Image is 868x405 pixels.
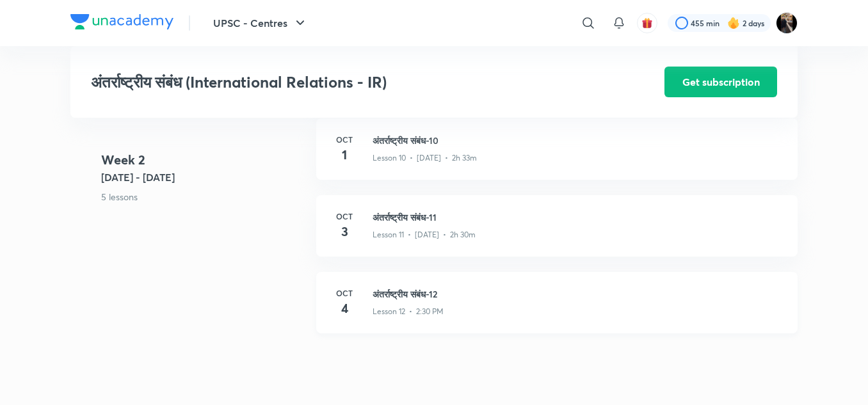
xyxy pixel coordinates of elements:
[641,17,653,29] img: avatar
[332,299,357,318] h4: 4
[727,17,740,29] img: streak
[373,287,782,301] h3: अंतर्राष्ट्रीय संबंध-12
[332,287,357,299] h6: Oct
[91,73,592,91] h3: अंतर्राष्ट्रीय संबंध (International Relations - IR)
[332,222,357,241] h4: 3
[637,13,657,33] button: avatar
[373,134,782,147] h3: अंतर्राष्ट्रीय संबंध-10
[332,145,357,164] h4: 1
[101,170,306,185] h5: [DATE] - [DATE]
[664,67,777,97] button: Get subscription
[373,210,782,224] h3: अंतर्राष्ट्रीय संबंध-11
[70,14,173,29] img: Company Logo
[776,12,798,34] img: amit tripathi
[70,14,173,33] a: Company Logo
[373,229,476,241] p: Lesson 11 • [DATE] • 2h 30m
[205,10,316,36] button: UPSC - Centres
[101,150,306,170] h4: Week 2
[332,134,357,145] h6: Oct
[316,195,798,272] a: Oct3अंतर्राष्ट्रीय संबंध-11Lesson 11 • [DATE] • 2h 30m
[101,190,306,203] p: 5 lessons
[373,306,444,317] p: Lesson 12 • 2:30 PM
[316,118,798,195] a: Oct1अंतर्राष्ट्रीय संबंध-10Lesson 10 • [DATE] • 2h 33m
[373,152,477,164] p: Lesson 10 • [DATE] • 2h 33m
[332,210,357,222] h6: Oct
[316,272,798,349] a: Oct4अंतर्राष्ट्रीय संबंध-12Lesson 12 • 2:30 PM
